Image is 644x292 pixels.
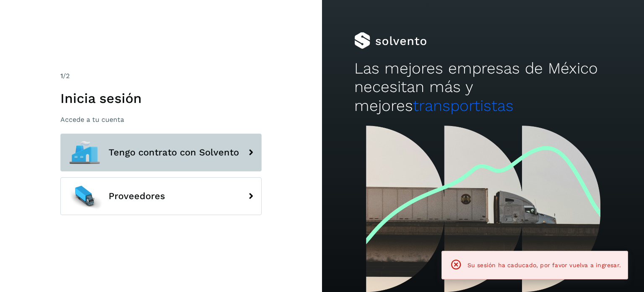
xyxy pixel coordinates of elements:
[60,90,262,106] h1: Inicia sesión
[60,116,262,124] p: Accede a tu cuenta
[467,262,621,268] span: Su sesión ha caducado, por favor vuelva a ingresar.
[109,191,165,201] span: Proveedores
[60,134,262,171] button: Tengo contrato con Solvento
[413,97,514,115] span: transportistas
[60,72,63,80] span: 1
[60,71,262,81] div: /2
[354,59,612,115] h2: Las mejores empresas de México necesitan más y mejores
[109,147,239,158] span: Tengo contrato con Solvento
[60,177,262,215] button: Proveedores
